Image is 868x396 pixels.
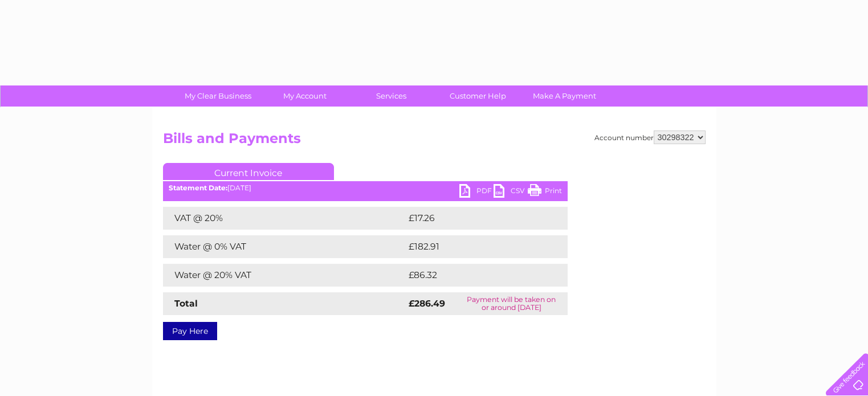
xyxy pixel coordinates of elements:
a: Current Invoice [163,163,334,180]
a: PDF [459,184,494,201]
a: Print [528,184,562,201]
td: Payment will be taken on or around [DATE] [455,292,567,315]
a: Pay Here [163,322,217,340]
a: CSV [494,184,528,201]
td: £17.26 [406,207,543,230]
td: VAT @ 20% [163,207,406,230]
a: Make A Payment [517,85,612,107]
td: £86.32 [406,264,544,287]
a: My Clear Business [171,85,265,107]
div: Account number [594,130,706,144]
a: Customer Help [431,85,525,107]
strong: £286.49 [409,298,445,309]
td: £182.91 [406,235,546,258]
td: Water @ 20% VAT [163,264,406,287]
strong: Total [174,298,198,309]
b: Statement Date: [169,183,227,192]
h2: Bills and Payments [163,130,706,152]
a: My Account [258,85,352,107]
div: [DATE] [163,184,568,192]
a: Services [344,85,438,107]
td: Water @ 0% VAT [163,235,406,258]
